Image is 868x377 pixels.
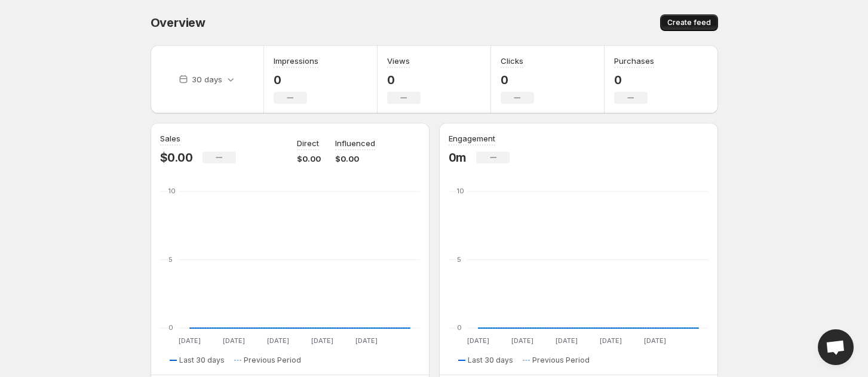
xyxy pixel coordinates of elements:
text: [DATE] [511,336,533,345]
text: [DATE] [355,336,377,345]
span: Last 30 days [468,356,513,365]
p: 0 [274,73,318,87]
h3: Impressions [274,55,318,67]
p: 0 [501,73,534,87]
p: Influenced [335,137,375,149]
p: $0.00 [297,153,321,165]
text: 10 [457,187,464,195]
p: $0.00 [335,153,375,165]
text: 5 [168,255,173,264]
p: 0 [614,73,654,87]
h3: Engagement [449,132,495,144]
h3: Purchases [614,55,654,67]
p: $0.00 [160,150,193,165]
p: 30 days [192,73,222,85]
span: Previous Period [532,356,590,365]
p: Direct [297,137,319,149]
h3: Views [387,55,410,67]
text: [DATE] [555,336,577,345]
p: 0 [387,73,421,87]
text: [DATE] [599,336,621,345]
text: [DATE] [467,336,489,345]
text: 5 [457,255,461,264]
text: [DATE] [643,336,665,345]
span: Last 30 days [179,356,225,365]
span: Create feed [667,18,711,27]
text: [DATE] [311,336,333,345]
text: [DATE] [178,336,200,345]
h3: Clicks [501,55,523,67]
text: [DATE] [222,336,244,345]
span: Overview [151,16,206,30]
text: 0 [457,323,462,332]
text: 0 [168,323,173,332]
span: Previous Period [244,356,301,365]
div: Open chat [818,329,854,365]
text: 10 [168,187,176,195]
h3: Sales [160,132,180,144]
text: [DATE] [266,336,289,345]
p: 0m [449,150,467,165]
button: Create feed [660,14,718,31]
